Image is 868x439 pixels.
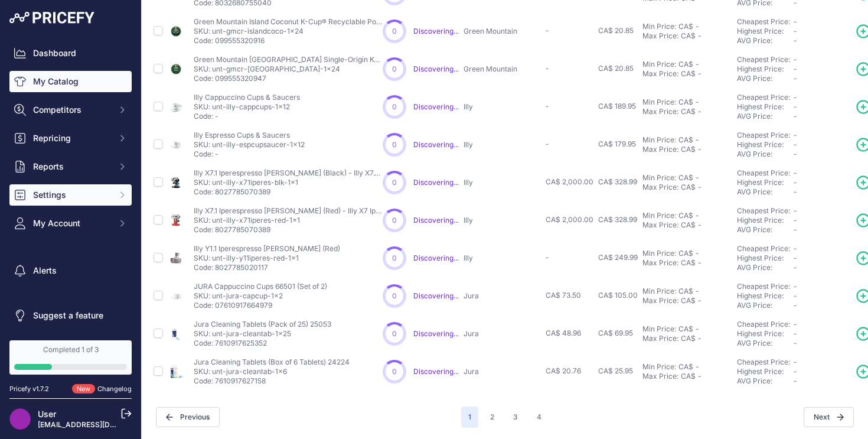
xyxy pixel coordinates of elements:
p: Jura Cleaning Tablets (Box of 6 Tablets) 24224 [194,357,350,367]
p: Code: 7610917625352 [194,339,331,348]
div: - [693,249,699,258]
a: Dashboard [9,43,132,64]
span: - [794,282,797,291]
span: 0 [392,178,397,187]
div: CA$ [678,362,693,372]
a: Discovering... [413,291,459,300]
span: - [794,376,797,385]
div: - [696,296,701,305]
a: Completed 1 of 3 [9,340,132,375]
span: - [794,244,797,253]
a: Discovering... [413,329,459,338]
a: Cheapest Price: [737,131,790,139]
span: CA$ 179.95 [598,139,636,148]
span: - [546,26,549,35]
div: CA$ [681,296,696,305]
span: 0 [392,253,397,263]
span: CA$ 73.50 [546,291,581,300]
span: CA$ 20.76 [546,366,581,375]
a: Cheapest Price: [737,17,790,26]
span: CA$ 249.99 [598,253,638,262]
button: Settings [9,184,132,206]
div: - [693,97,699,107]
p: Code: - [194,112,300,121]
div: CA$ [681,372,696,381]
p: SKU: unt-jura-capcup-1x2 [194,291,327,301]
span: CA$ 2,000.00 [546,177,593,186]
p: Illy X7.1 Iperespresso [PERSON_NAME] (Red) - Illy X7 Iperespresso [PERSON_NAME] (Red) [194,206,383,216]
span: - [794,140,797,149]
a: Changelog [97,385,132,393]
span: CA$ 2,000.00 [546,215,593,224]
p: Code: 7610917627158 [194,376,350,386]
p: Illy X7.1 Iperespresso [PERSON_NAME] (Black) - Illy X7.1 Iperespresso [PERSON_NAME] (Black) [194,168,383,178]
div: Max Price: [642,183,678,192]
div: AVG Price: [737,301,794,310]
div: Highest Price: [737,102,794,112]
p: Code: - [194,149,305,159]
span: - [794,112,797,121]
button: Go to page 2 [483,407,501,428]
div: - [693,287,699,296]
p: SKU: unt-jura-cleantab-1x25 [194,329,331,339]
div: Max Price: [642,31,678,41]
div: Max Price: [642,107,678,116]
div: - [696,31,701,41]
div: CA$ [681,69,696,79]
a: Discovering... [413,27,459,35]
p: Code: 8027785070389 [194,225,383,235]
span: CA$ 189.95 [598,102,636,110]
a: Discovering... [413,64,459,73]
div: Highest Price: [737,329,794,339]
div: AVG Price: [737,74,794,83]
div: AVG Price: [737,187,794,197]
span: - [546,253,549,262]
span: - [794,168,797,177]
div: Highest Price: [737,216,794,225]
p: SKU: unt-illy-cappcups-1x12 [194,102,300,112]
div: CA$ [681,334,696,343]
span: CA$ 25.95 [598,366,633,375]
span: Discovering... [413,367,459,376]
span: - [794,64,797,73]
a: Cheapest Price: [737,55,790,64]
div: - [696,69,701,79]
span: CA$ 328.99 [598,177,637,186]
div: - [693,211,699,220]
div: Max Price: [642,372,678,381]
a: Discovering... [413,216,459,225]
div: - [693,22,699,31]
div: AVG Price: [737,376,794,386]
a: Discovering... [413,102,459,111]
span: - [794,216,797,225]
div: Min Price: [642,60,676,69]
div: CA$ [678,60,693,69]
span: Reports [33,161,110,173]
button: Go to page 3 [506,407,525,428]
p: Illy [464,253,541,263]
div: - [693,135,699,145]
a: Discovering... [413,253,459,262]
span: My Account [33,217,110,229]
p: Code: 099555320916 [194,36,383,45]
p: SKU: unt-illy-x71iperes-red-1x1 [194,216,383,225]
div: - [693,60,699,69]
span: - [794,339,797,347]
p: Jura Cleaning Tablets (Pack of 25) 25053 [194,320,331,329]
div: CA$ [678,249,693,258]
span: CA$ 105.00 [598,291,638,300]
div: Highest Price: [737,140,794,149]
span: - [794,93,797,102]
a: Cheapest Price: [737,357,790,366]
div: - [696,145,701,154]
span: CA$ 48.96 [546,329,581,337]
p: JURA Cappuccino Cups 66501 (Set of 2) [194,282,327,291]
span: 1 [461,407,478,428]
div: CA$ [678,97,693,107]
p: Code: 099555320947 [194,74,383,83]
a: Cheapest Price: [737,93,790,102]
div: CA$ [678,287,693,296]
span: - [546,102,549,110]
